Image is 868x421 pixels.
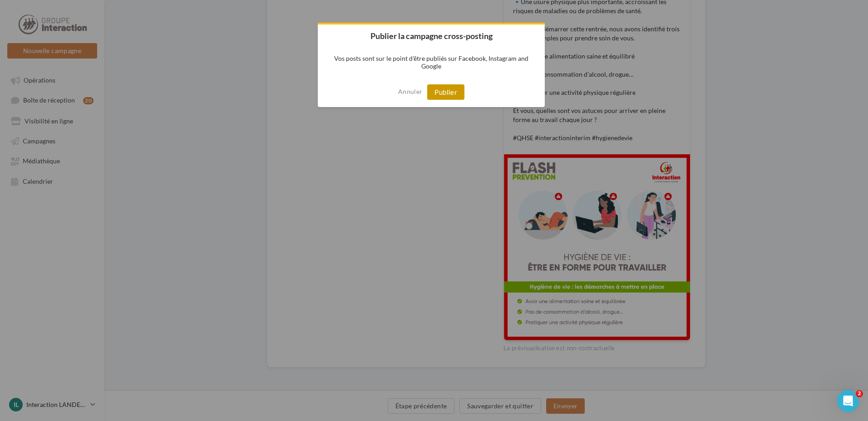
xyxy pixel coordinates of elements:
button: Annuler [398,84,422,99]
h2: Publier la campagne cross-posting [318,24,545,47]
button: Publier [427,84,464,100]
p: Vos posts sont sur le point d'être publiés sur Facebook, Instagram and Google [318,47,545,77]
iframe: Intercom live chat [837,390,859,412]
span: 2 [856,390,863,397]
